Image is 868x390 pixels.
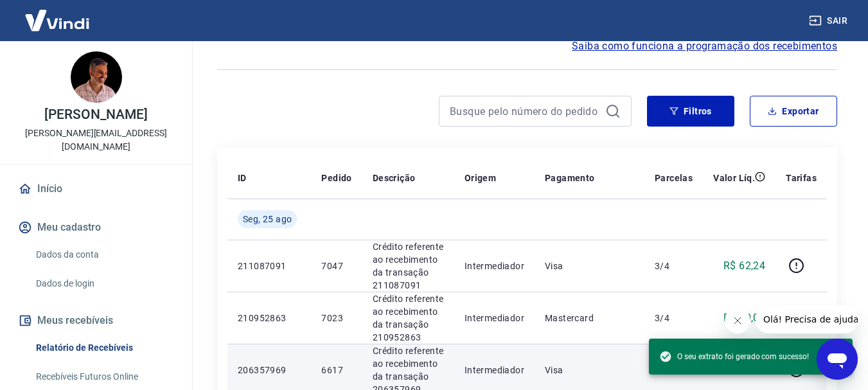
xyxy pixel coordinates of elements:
p: 210952863 [238,312,301,324]
p: 3/4 [655,312,693,324]
p: ID [238,172,247,184]
p: 3/4 [655,260,693,272]
button: Sair [806,9,853,33]
p: [PERSON_NAME][EMAIL_ADDRESS][DOMAIN_NAME] [10,127,182,154]
p: 6617 [321,364,351,377]
a: Dados de login [31,270,177,297]
p: 7023 [321,312,351,324]
p: 206357969 [238,364,301,377]
img: Vindi [15,1,99,40]
p: Descrição [373,172,416,184]
a: Relatório de Recebíveis [31,335,177,361]
p: Pagamento [545,172,595,184]
p: Crédito referente ao recebimento da transação 211087091 [373,240,444,292]
iframe: Fechar mensagem [725,308,750,333]
p: Intermediador [465,312,524,324]
span: O seu extrato foi gerado com sucesso! [659,350,809,363]
p: Intermediador [465,260,524,272]
button: Exportar [750,96,837,127]
p: Parcelas [655,172,693,184]
p: R$ 50,03 [723,310,765,326]
span: Seg, 25 ago [243,213,292,226]
p: Visa [545,260,634,272]
input: Busque pelo número do pedido [450,102,600,121]
p: [PERSON_NAME] [44,108,147,121]
a: Saiba como funciona a programação dos recebimentos [572,39,837,54]
button: Meus recebíveis [15,306,177,335]
span: Olá! Precisa de ajuda? [8,9,108,19]
p: Origem [465,172,496,184]
p: Valor Líq. [713,172,755,184]
p: Tarifas [786,172,817,184]
p: Mastercard [545,312,634,324]
p: 211087091 [238,260,301,272]
p: Pedido [321,172,351,184]
a: Recebíveis Futuros Online [31,364,177,390]
a: Dados da conta [31,242,177,268]
p: Visa [545,364,634,377]
p: R$ 62,24 [723,258,765,274]
img: 744ce54e-032b-4667-b4f1-84be2512195f.jpeg [71,51,122,103]
iframe: Mensagem da empresa [756,305,858,333]
p: 7047 [321,260,351,272]
button: Filtros [647,96,734,127]
iframe: Botão para abrir a janela de mensagens [817,339,858,380]
button: Meu cadastro [15,213,177,242]
p: Crédito referente ao recebimento da transação 210952863 [373,292,444,344]
p: Intermediador [465,364,524,377]
a: Início [15,175,177,203]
